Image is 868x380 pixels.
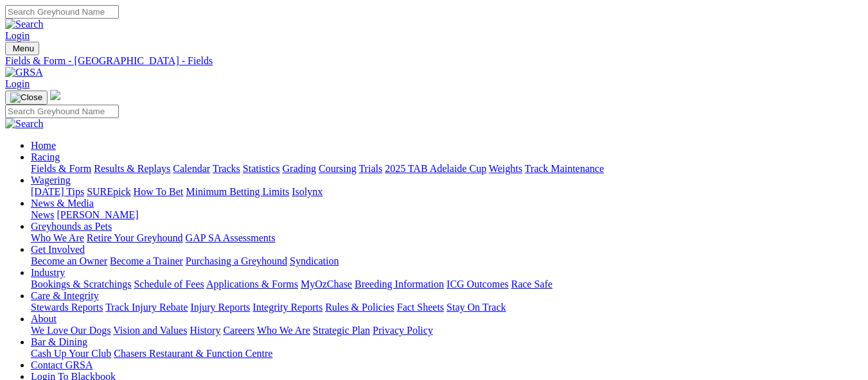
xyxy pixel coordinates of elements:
[134,279,204,289] a: Schedule of Fees
[31,255,107,266] a: Become an Owner
[5,91,48,105] button: Toggle navigation
[31,267,65,278] a: Industry
[31,279,863,290] div: Industry
[252,302,323,313] a: Integrity Reports
[13,44,34,53] span: Menu
[57,209,138,220] a: [PERSON_NAME]
[173,163,210,174] a: Calendar
[31,163,91,174] a: Fields & Form
[31,186,863,198] div: Wagering
[31,302,103,313] a: Stewards Reports
[397,302,444,313] a: Fact Sheets
[31,348,863,359] div: Bar & Dining
[31,198,94,209] a: News & Media
[190,325,220,336] a: History
[31,221,112,232] a: Greyhounds as Pets
[447,302,506,313] a: Stay On Track
[290,255,339,266] a: Syndication
[447,279,508,289] a: ICG Outcomes
[31,325,863,336] div: About
[206,279,298,289] a: Applications & Forms
[313,325,370,336] a: Strategic Plan
[94,163,170,174] a: Results & Replays
[31,255,863,267] div: Get Involved
[213,163,240,174] a: Tracks
[114,348,272,359] a: Chasers Restaurant & Function Centre
[5,42,39,55] button: Toggle navigation
[31,348,111,359] a: Cash Up Your Club
[511,279,552,289] a: Race Safe
[87,232,183,243] a: Retire Your Greyhound
[110,255,183,266] a: Become a Trainer
[325,302,394,313] a: Rules & Policies
[5,78,30,89] a: Login
[243,163,280,174] a: Statistics
[31,244,85,255] a: Get Involved
[373,325,433,336] a: Privacy Policy
[31,279,131,289] a: Bookings & Scratchings
[31,151,60,162] a: Racing
[31,232,863,244] div: Greyhounds as Pets
[190,302,250,313] a: Injury Reports
[5,55,863,67] a: Fields & Form - [GEOGRAPHIC_DATA] - Fields
[525,163,604,174] a: Track Maintenance
[186,232,276,243] a: GAP SA Assessments
[31,302,863,313] div: Care & Integrity
[87,186,130,197] a: SUREpick
[223,325,254,336] a: Careers
[186,255,287,266] a: Purchasing a Greyhound
[5,118,44,130] img: Search
[31,209,863,221] div: News & Media
[134,186,184,197] a: How To Bet
[31,140,56,151] a: Home
[31,163,863,175] div: Racing
[5,19,44,30] img: Search
[31,175,71,186] a: Wagering
[319,163,357,174] a: Coursing
[31,232,84,243] a: Who We Are
[257,325,310,336] a: Who We Are
[31,336,87,347] a: Bar & Dining
[385,163,486,174] a: 2025 TAB Adelaide Cup
[31,359,93,370] a: Contact GRSA
[359,163,382,174] a: Trials
[31,209,54,220] a: News
[31,325,111,336] a: We Love Our Dogs
[5,67,43,78] img: GRSA
[489,163,522,174] a: Weights
[283,163,316,174] a: Grading
[113,325,187,336] a: Vision and Values
[50,90,60,100] img: logo-grsa-white.png
[5,30,30,41] a: Login
[31,313,57,324] a: About
[355,279,444,289] a: Breeding Information
[292,186,323,197] a: Isolynx
[105,302,188,313] a: Track Injury Rebate
[31,186,84,197] a: [DATE] Tips
[186,186,289,197] a: Minimum Betting Limits
[10,92,42,103] img: Close
[5,5,119,19] input: Search
[31,290,99,301] a: Care & Integrity
[301,279,352,289] a: MyOzChase
[5,105,119,118] input: Search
